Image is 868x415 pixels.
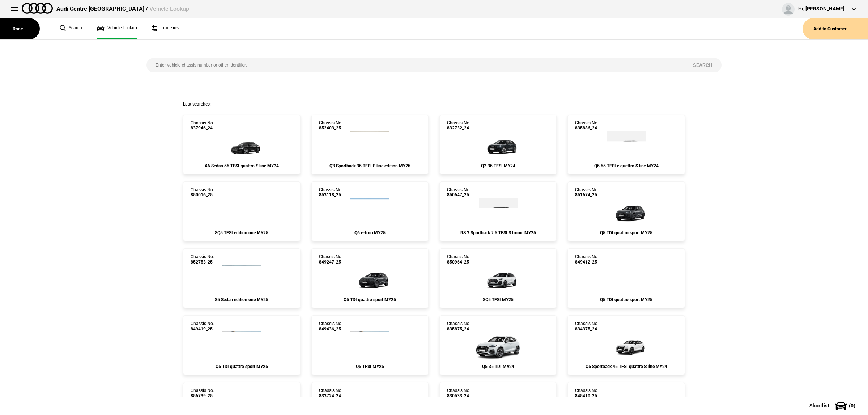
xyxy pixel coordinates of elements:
span: 850647_25 [447,192,471,197]
img: Audi_GUBAUY_25S_GX_6Y6Y_WA9_PAH_5MB_6FJ_PQ7_4D3_WXC_PWL_PYH_H65_CB2_(Nadin:_4D3_5MB_6FJ_C56_CB2_H... [348,265,392,294]
div: A6 Sedan 55 TFSI quattro S line MY24 [191,163,293,168]
div: Q3 Sportback 35 TFSI S line edition MY25 [319,163,421,168]
button: Search [684,58,722,72]
span: 849412_25 [575,260,599,265]
img: Audi_8YFRWY_25_TG_0E0E_6FA_PEJ_(Nadin:_6FA_C48_PEJ)_ext.png [479,198,518,227]
div: Chassis No. [319,120,342,131]
img: Audi_GUBAUY_25S_GX_0E0E_WA9_PAH_WA7_5MB_6FJ_WXC_PWL_PYH_F80_H65_(Nadin:_5MB_6FJ_C56_F80_H65_PAH_P... [607,265,646,294]
span: 856739_25 [191,393,214,398]
span: Last searches: [183,102,211,107]
div: Chassis No. [319,254,342,265]
img: Audi_FYGBJG_24_YM_2Y2Y_MP_WA2_3FU_4A3_(Nadin:_3FU_4A3_C50_PCF_WA2)_ext.png [472,331,524,360]
span: 849436_25 [319,326,342,331]
div: Q5 35 TDI MY24 [447,364,549,369]
img: Audi_GUBS5Y_25S_GX_2Y2Y_PAH_WA2_6FJ_PQ7_PYH_PWO_53D_(Nadin:_53D_6FJ_C56_PAH_PQ7_PWO_PYH_WA2)_ext.png [476,265,520,294]
img: Audi_FU2S5Y_25LE_GX_H3H3_PAH_3FP_(Nadin:_3FP_C88_PAH_SN8)_ext.png [222,265,261,294]
span: 835875_24 [447,326,471,331]
div: Q5 TDI quattro sport MY25 [575,297,677,302]
img: Audi_GUBAZG_25_FW_0E0E_3FU_WA9_PAH_WA7_6FJ_PYH_F80_H65_(Nadin:_3FU_6FJ_C56_F80_H65_PAH_PYH_S9S_WA... [350,331,389,360]
div: Q5 TDI quattro sport MY25 [575,230,677,235]
div: RS 3 Sportback 2.5 TFSI S tronic MY25 [447,230,549,235]
div: Chassis No. [575,388,599,398]
span: 853118_25 [319,192,342,197]
div: Chassis No. [447,321,471,331]
div: Chassis No. [191,254,214,265]
span: 850016_25 [191,192,214,197]
span: 852403_25 [319,125,342,131]
span: 845410_25 [575,393,599,398]
div: Chassis No. [319,388,342,398]
div: Chassis No. [191,120,214,131]
button: Add to Customer [803,18,868,39]
div: Chassis No. [447,187,471,198]
span: 832732_24 [447,125,471,131]
img: Audi_F3NCCX_25LE_FZ_0E0E_QQ2_3FB_V72_WN8_X8C_(Nadin:_3FB_C62_QQ2_V72_WN8)_ext.png [350,131,389,160]
div: Hi, [PERSON_NAME] [798,5,844,13]
div: Chassis No. [447,388,471,398]
span: 830533_24 [447,393,471,398]
div: Q5 TDI quattro sport MY25 [191,364,293,369]
div: Chassis No. [575,187,599,198]
input: Enter vehicle chassis number or other identifier. [146,58,684,72]
span: 834375_24 [575,326,599,331]
span: 852753_25 [191,260,214,265]
a: Vehicle Lookup [97,18,137,39]
span: Shortlist [809,403,829,408]
a: Search [60,18,82,39]
div: Chassis No. [319,187,342,198]
div: Q5 55 TFSI e quattro S line MY24 [575,163,677,168]
div: Chassis No. [575,120,599,131]
div: Audi Centre [GEOGRAPHIC_DATA] / [56,5,189,13]
div: Q5 TDI quattro sport MY25 [319,297,421,302]
div: Chassis No. [575,254,599,265]
img: audi.png [22,3,53,14]
img: Audi_GUBAUY_25S_GX_6Y6Y_WA9_PAH_5MB_6FJ_PQ7_WXC_PWL_PYH_H65_CB2_(Nadin:_5MB_6FJ_C56_CB2_H65_PAH_P... [605,198,648,227]
div: Chassis No. [575,321,599,331]
button: Shortlist(0) [799,397,868,415]
img: Audi_GFBA1A_25_FW_0E0E_PAH_WA2_PY2_58Q_(Nadin:_58Q_C05_PAH_PY2_WA2)_ext.png [350,198,389,227]
span: 837946_24 [191,125,214,131]
span: Vehicle Lookup [149,5,189,12]
div: Q5 TFSI MY25 [319,364,421,369]
img: Audi_4A2C2Y_24_MZ_0E0E_MP_WA2_4ZD_(Nadin:_4ZD_5TG_6FJ_C75_F57_N2R_PXC_WA2_WQS_YJZ)_ext.png [220,131,263,160]
span: 835886_24 [575,125,599,131]
div: Q5 Sportback 45 TFSI quattro S line MY24 [575,364,677,369]
img: Audi_FYTC3Y_24_EI_Z9Z9_4ZD_(Nadin:_4ZD_6FJ_C50_WQS)_ext.png [605,331,648,360]
img: Audi_GUBAUY_25S_GX_0E0E_WA9_PAH_WA7_5MB_6FJ_PQ7_WXC_PWL_PYH_F80_H65_(Nadin:_5MB_6FJ_C56_F80_H65_P... [222,331,261,360]
img: Audi_GUBS5Y_25LE_GX_0E0E_PAH_6FJ_(Nadin:_6FJ_C56_PAH)_ext.png [222,198,261,227]
div: Chassis No. [447,254,471,265]
div: Chassis No. [191,388,214,398]
div: Q2 35 TFSI MY24 [447,163,549,168]
img: Audi_FYGC1Y_24_YM_6Y6Y_4ZD_WBX_45I_1BK_PXC_6FJ_3S2_(Nadin:_1BK_3S2_45I_4ZD_6FJ_C50_PXC_WBX)_ext.png [607,131,646,160]
div: Chassis No. [447,120,471,131]
span: 849247_25 [319,260,342,265]
div: Chassis No. [319,321,342,331]
span: 849419_25 [191,326,214,331]
div: SQ5 TFSI MY25 [447,297,549,302]
div: Q6 e-tron MY25 [319,230,421,235]
span: ( 0 ) [849,403,855,408]
div: Chassis No. [191,187,214,198]
span: 850964_25 [447,260,471,265]
div: S5 Sedan edition one MY25 [191,297,293,302]
a: Trade ins [152,18,179,39]
span: 851674_25 [575,192,599,197]
div: SQ5 TFSI edition one MY25 [191,230,293,235]
div: Chassis No. [191,321,214,331]
img: Audi_GAGBZG_24_YM_H1H1_MP_WA7C_(Nadin:_C42_C7M_PAI_PXC_WA7)_ext.png [476,131,520,160]
span: 833724_24 [319,393,342,398]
